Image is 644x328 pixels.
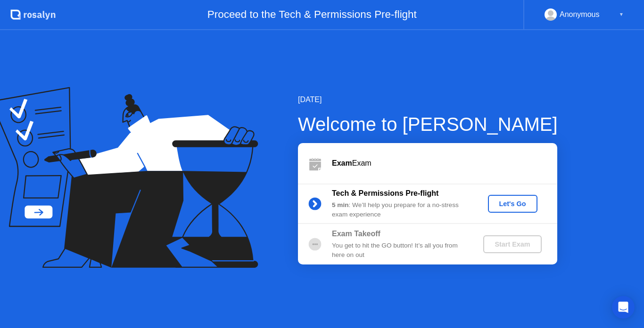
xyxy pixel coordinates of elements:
[298,110,558,138] div: Welcome to [PERSON_NAME]
[612,296,635,319] div: Open Intercom Messenger
[332,158,557,169] div: Exam
[298,94,558,105] div: [DATE]
[332,230,380,238] b: Exam Takeoff
[332,189,438,197] b: Tech & Permissions Pre-flight
[488,195,537,213] button: Let's Go
[332,200,468,220] div: : We’ll help you prepare for a no-stress exam experience
[492,200,534,208] div: Let's Go
[487,240,537,248] div: Start Exam
[483,235,541,253] button: Start Exam
[560,8,600,21] div: Anonymous
[332,159,352,167] b: Exam
[332,241,468,260] div: You get to hit the GO button! It’s all you from here on out
[619,8,624,21] div: ▼
[332,201,349,208] b: 5 min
